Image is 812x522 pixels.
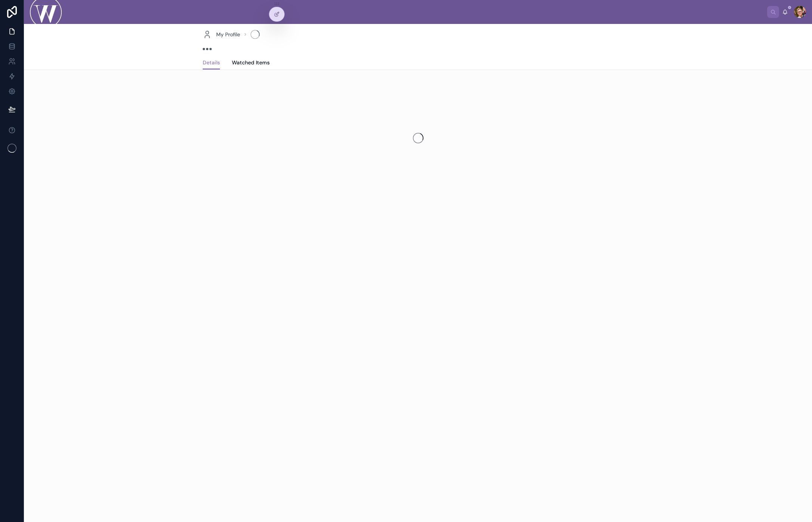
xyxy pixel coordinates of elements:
span: Watched Items [232,59,270,66]
span: My Profile [216,31,240,38]
a: Watched Items [232,56,270,71]
span: Details [203,59,220,66]
a: Details [203,56,220,70]
div: scrollable content [68,10,767,13]
a: My Profile [203,30,240,39]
